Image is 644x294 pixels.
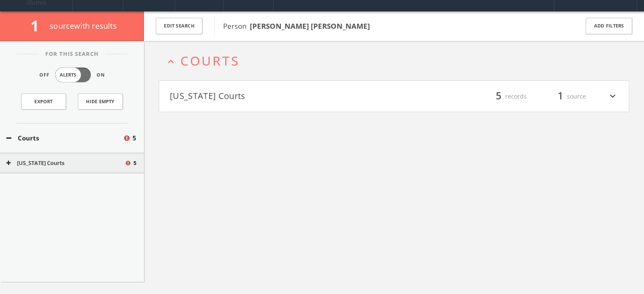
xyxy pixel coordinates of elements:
span: 1 [30,16,46,36]
button: [US_STATE] Courts [6,159,124,168]
div: source [535,89,586,104]
span: source with results [50,21,117,31]
span: 5 [492,89,505,104]
a: Export [21,93,66,110]
button: Hide Empty [78,93,123,110]
span: For This Search [39,50,105,58]
span: On [97,71,105,79]
span: Person [223,21,370,31]
button: Add Filters [586,18,632,34]
b: [PERSON_NAME] [PERSON_NAME] [250,21,370,31]
span: Off [39,71,50,79]
button: Courts [6,133,123,143]
i: expand_more [607,89,618,104]
span: 1 [554,89,567,104]
span: 5 [133,133,136,143]
button: [US_STATE] Courts [170,89,394,104]
button: expand_lessCourts [165,54,629,68]
i: expand_less [165,56,177,67]
button: Edit Search [156,18,202,34]
div: records [476,89,527,104]
span: 5 [133,159,136,168]
span: Courts [180,52,240,69]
